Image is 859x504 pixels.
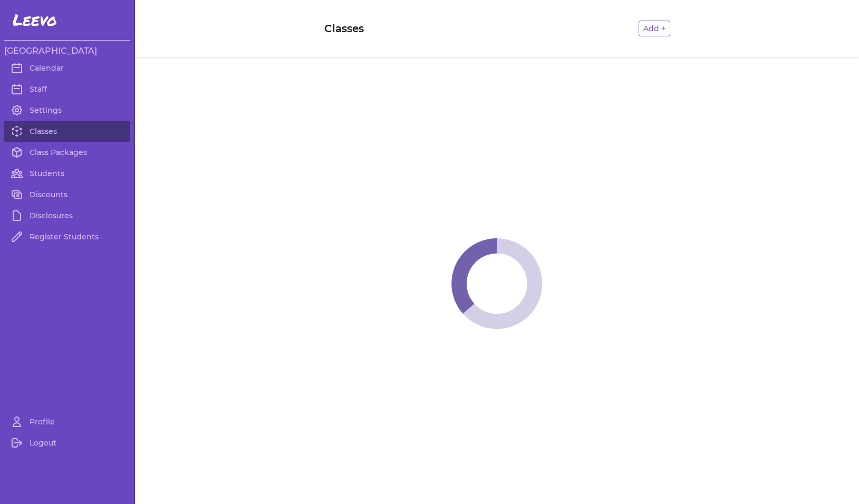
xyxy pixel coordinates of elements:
[4,100,130,121] a: Settings
[4,79,130,100] a: Staff
[639,21,670,36] button: Add +
[4,121,130,142] a: Classes
[13,11,57,30] span: Leevo
[4,432,130,453] a: Logout
[4,163,130,184] a: Students
[4,184,130,205] a: Discounts
[4,142,130,163] a: Class Packages
[4,411,130,432] a: Profile
[4,205,130,226] a: Disclosures
[4,45,130,57] h3: [GEOGRAPHIC_DATA]
[4,57,130,79] a: Calendar
[4,226,130,247] a: Register Students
